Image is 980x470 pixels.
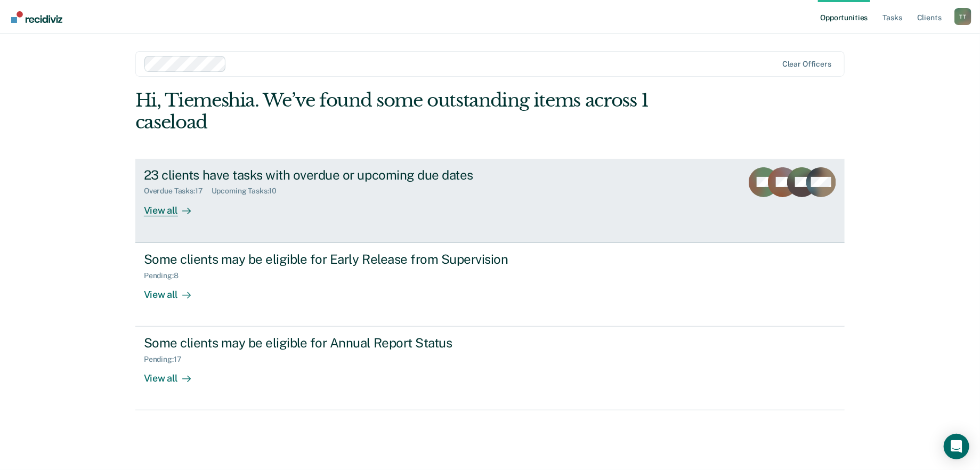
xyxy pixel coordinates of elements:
[144,187,212,196] div: Overdue Tasks : 17
[11,11,62,23] img: Recidiviz
[144,196,204,216] div: View all
[954,8,971,25] button: Profile dropdown button
[782,60,831,69] div: Clear officers
[135,242,845,327] a: Some clients may be eligible for Early Release from SupervisionPending:8View all
[944,434,969,459] div: Open Intercom Messenger
[144,271,187,280] div: Pending : 8
[954,8,971,25] div: T T
[135,90,703,133] div: Hi, Tiemeshia. We’ve found some outstanding items across 1 caseload
[144,280,204,301] div: View all
[135,327,845,410] a: Some clients may be eligible for Annual Report StatusPending:17View all
[144,252,518,267] div: Some clients may be eligible for Early Release from Supervision
[144,355,190,364] div: Pending : 17
[212,187,286,196] div: Upcoming Tasks : 10
[144,364,204,385] div: View all
[144,167,518,183] div: 23 clients have tasks with overdue or upcoming due dates
[144,335,518,351] div: Some clients may be eligible for Annual Report Status
[135,159,845,242] a: 23 clients have tasks with overdue or upcoming due datesOverdue Tasks:17Upcoming Tasks:10View all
